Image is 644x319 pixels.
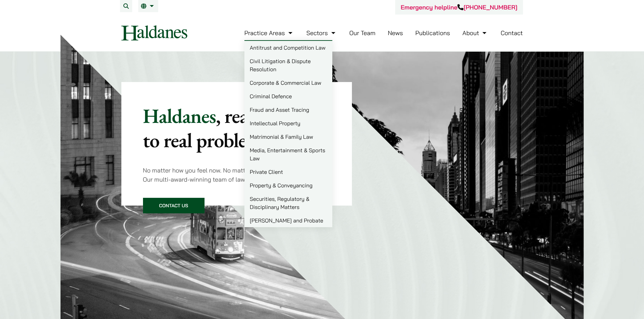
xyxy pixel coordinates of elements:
a: [PERSON_NAME] and Probate [244,214,332,227]
a: Criminal Defence [244,89,332,103]
a: Property & Conveyancing [244,179,332,192]
a: News [388,29,403,37]
a: About [462,29,488,37]
a: Matrimonial & Family Law [244,130,332,143]
a: Corporate & Commercial Law [244,76,332,89]
a: Private Client [244,165,332,179]
a: Civil Litigation & Dispute Resolution [244,54,332,76]
a: Securities, Regulatory & Disciplinary Matters [244,192,332,214]
a: Our Team [349,29,375,37]
a: Antitrust and Competition Law [244,41,332,54]
img: Logo of Haldanes [121,25,187,41]
p: No matter how you feel now. No matter what your legal problem is. Our multi-award-winning team of... [143,166,331,184]
a: Contact [501,29,523,37]
a: Sectors [306,29,337,37]
a: Publications [415,29,450,37]
a: Intellectual Property [244,116,332,130]
a: EN [141,3,156,9]
a: Fraud and Asset Tracing [244,103,332,116]
a: Emergency helpline[PHONE_NUMBER] [401,3,517,11]
a: Contact Us [143,198,205,213]
a: Media, Entertainment & Sports Law [244,143,332,165]
p: Haldanes [143,104,331,152]
mark: , real solutions to real problems [143,103,328,153]
a: Practice Areas [244,29,294,37]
